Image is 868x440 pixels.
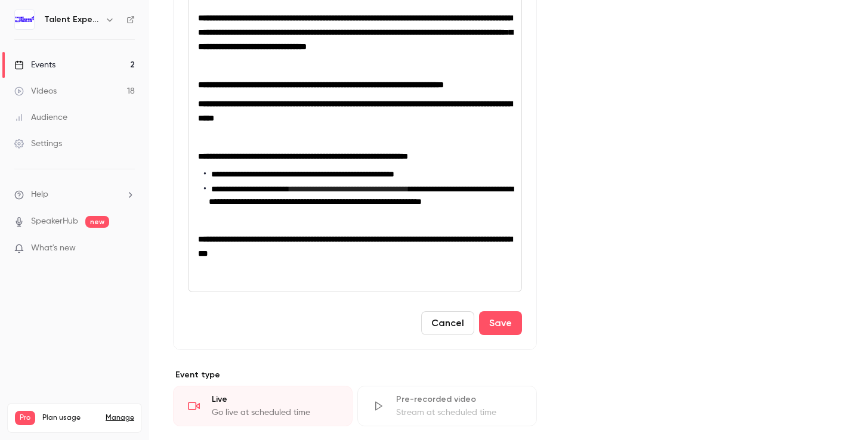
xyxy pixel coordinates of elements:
div: Events [14,59,55,71]
span: What's new [31,242,76,255]
div: Pre-recorded videoStream at scheduled time [357,386,537,426]
iframe: Noticeable Trigger [121,243,135,254]
span: Help [31,188,48,201]
div: Live [212,393,338,405]
img: Talent Experience Masterclass [15,10,34,29]
div: Audience [14,111,67,123]
span: Pro [15,411,35,425]
a: SpeakerHub [31,215,78,228]
h6: Talent Experience Masterclass [44,14,100,26]
div: Pre-recorded video [396,393,522,405]
div: LiveGo live at scheduled time [173,386,353,426]
span: Plan usage [42,413,98,423]
li: help-dropdown-opener [14,188,135,201]
div: Videos [14,85,57,97]
a: Manage [106,413,134,423]
p: / 150 [109,425,134,436]
button: Save [479,311,522,335]
span: 45 [109,427,118,434]
p: Event type [173,369,537,381]
button: Cancel [421,311,474,335]
div: Go live at scheduled time [212,407,338,419]
span: new [85,216,109,228]
p: Videos [15,425,38,436]
div: Settings [14,138,62,150]
div: Stream at scheduled time [396,407,522,419]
